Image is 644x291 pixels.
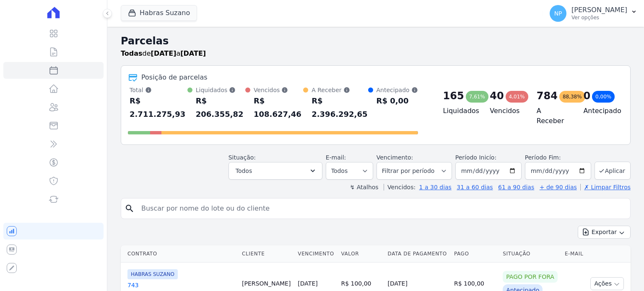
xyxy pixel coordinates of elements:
strong: [DATE] [180,49,206,57]
label: ↯ Atalhos [350,184,378,191]
div: 7,61% [466,91,488,103]
div: Total [130,86,187,94]
label: Vencimento: [377,154,413,161]
div: 88,38% [559,91,585,103]
th: E-mail [561,245,587,263]
h4: Vencidos [490,106,523,116]
span: Todos [236,166,252,176]
div: Posição de parcelas [141,72,208,82]
th: Valor [338,245,384,263]
div: Antecipado [377,86,418,94]
div: 784 [537,89,558,103]
h4: A Receber [537,106,570,126]
button: Exportar [578,226,631,239]
strong: Todas [121,49,143,57]
a: 31 a 60 dias [457,184,493,191]
button: Habras Suzano [121,5,197,21]
button: Todos [229,162,322,180]
a: 61 a 90 dias [498,184,534,191]
div: R$ 2.711.275,93 [130,94,187,121]
div: 40 [490,89,504,103]
div: A Receber [312,86,368,94]
div: Vencidos [254,86,303,94]
label: Período Fim: [525,153,591,162]
i: search [125,203,135,214]
div: R$ 108.627,46 [254,94,303,121]
label: E-mail: [326,154,346,161]
div: R$ 2.396.292,65 [312,94,368,121]
strong: [DATE] [151,49,177,57]
p: de a [121,49,206,59]
div: Pago por fora [503,271,558,283]
div: 0 [583,89,590,103]
button: Ações [590,277,624,290]
p: [PERSON_NAME] [571,6,627,14]
h4: Antecipado [583,106,617,116]
div: Liquidados [196,86,245,94]
button: NP [PERSON_NAME] Ver opções [543,2,644,25]
button: Aplicar [595,162,631,180]
p: Ver opções [571,14,627,21]
h4: Liquidados [443,106,477,116]
th: Contrato [121,245,239,263]
a: ✗ Limpar Filtros [580,184,631,191]
a: + de 90 dias [540,184,577,191]
label: Vencidos: [384,184,415,191]
div: 4,01% [506,91,528,103]
th: Pago [451,245,499,263]
th: Data de Pagamento [384,245,451,263]
label: Situação: [229,154,256,161]
a: 1 a 30 dias [419,184,452,191]
label: Período Inicío: [455,154,496,161]
input: Buscar por nome do lote ou do cliente [136,200,627,217]
div: 0,00% [592,91,615,103]
h2: Parcelas [121,33,631,49]
div: 165 [443,89,464,103]
div: R$ 0,00 [377,94,418,108]
th: Situação [499,245,561,263]
div: R$ 206.355,82 [196,94,245,121]
span: NP [554,10,562,16]
span: HABRAS SUZANO [127,269,178,279]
